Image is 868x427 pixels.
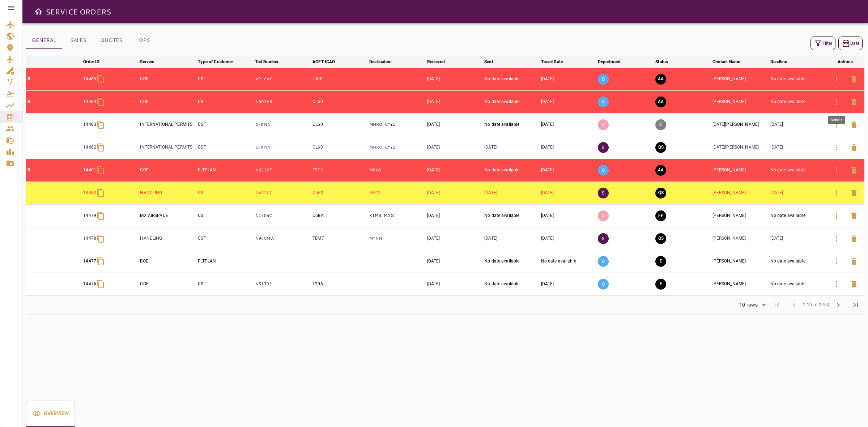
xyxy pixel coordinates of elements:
button: Date [838,37,863,50]
span: Deadline [770,57,797,66]
td: [DATE] [540,113,596,136]
td: [DATE] [540,159,596,182]
td: No date available [483,204,539,227]
button: Details [828,71,845,88]
div: ACFT ICAO [312,57,335,66]
p: KTMB, MGGT [369,213,424,219]
button: Details [828,276,845,293]
p: 14477 [83,258,96,264]
p: MHRO, CYYZ [369,121,424,128]
button: AWAITING ASSIGNMENT [655,97,666,107]
div: basic tabs example [26,32,161,49]
p: S [598,188,609,198]
td: [DATE][PERSON_NAME] [711,136,769,159]
td: C560 [311,182,368,204]
td: MX AIRSPACE [139,204,196,227]
td: No date available [769,250,826,273]
td: CST [196,227,254,250]
td: [DATE][PERSON_NAME] [711,113,769,136]
button: GENERAL [26,32,62,49]
td: CST [196,204,254,227]
button: OPS [128,32,161,49]
td: CST [196,182,254,204]
button: Delete [845,184,863,202]
td: [PERSON_NAME] [711,159,769,182]
td: COF [139,159,196,182]
td: [DATE] [426,250,483,273]
p: N601VR [255,99,310,105]
button: Delete [845,230,863,247]
td: TBM7 [311,227,368,250]
span: Last Page [847,296,864,314]
td: COF [139,90,196,113]
p: S [598,233,609,244]
td: [PERSON_NAME] [711,204,769,227]
span: last_page [851,301,860,309]
button: SALES [62,32,94,49]
button: Details [828,207,845,225]
div: Deadline [770,57,787,66]
td: No date available [483,273,539,295]
td: [DATE] [769,227,826,250]
div: Received [427,57,445,66]
td: [PERSON_NAME] [711,182,769,204]
span: 1-10 of 2704 [803,302,830,309]
button: QUOTE SENT [655,188,666,198]
td: [DATE] [769,113,826,136]
td: [DATE] [426,113,483,136]
button: Details [828,253,845,270]
p: N492CG [255,190,310,196]
p: N960MW [255,235,310,242]
td: No date available [483,90,539,113]
td: [DATE] [426,136,483,159]
button: Delete [845,207,863,225]
p: A [598,119,609,130]
button: EXECUTION [655,279,666,290]
p: N1705C [255,213,310,219]
p: R [27,76,80,82]
td: CL60 [311,113,368,136]
td: HANDLING [139,182,196,204]
p: N51703 [255,281,310,287]
td: [DATE] [540,90,596,113]
td: C68A [311,204,368,227]
td: FLTPLAN [196,159,254,182]
td: [DATE] [426,182,483,204]
td: [DATE] [540,273,596,295]
td: [PERSON_NAME] [711,68,769,90]
td: No date available [769,204,826,227]
span: Type of Customer [198,57,242,66]
td: No date available [483,159,539,182]
button: Details [828,184,845,202]
p: O [598,97,609,107]
td: [DATE] [540,68,596,90]
span: Order ID [83,57,109,66]
td: CST [196,68,254,90]
p: N623CT [255,167,310,173]
h6: SERVICE ORDERS [46,6,111,17]
p: MMTL [369,190,424,196]
p: R [27,99,80,105]
td: [DATE] [769,136,826,159]
td: [DATE] [483,136,539,159]
td: [PERSON_NAME] [711,227,769,250]
div: Contact Name [712,57,740,66]
button: Delete [845,253,863,270]
div: Sent [484,57,493,66]
td: [DATE] [540,136,596,159]
p: 14481 [83,167,96,173]
span: Tail Number [255,57,288,66]
td: CL60 [311,90,368,113]
td: CST [196,136,254,159]
span: Received [427,57,454,66]
button: Delete [845,93,863,111]
td: [DATE] [426,273,483,295]
div: Status [655,57,668,66]
button: QUOTE SENT [655,233,666,244]
td: No date available [483,113,539,136]
div: Travel Date [541,57,563,66]
div: Department [598,57,621,66]
button: CANCELED [655,119,666,130]
div: Service [140,57,154,66]
span: First Page [768,296,786,314]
